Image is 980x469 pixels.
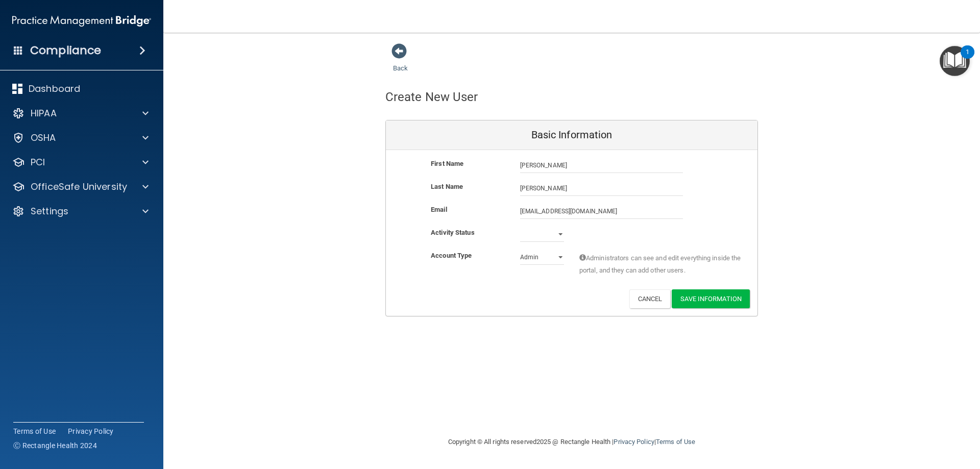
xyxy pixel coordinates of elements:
[672,289,750,308] button: Save Information
[13,426,56,436] a: Terms of Use
[431,183,463,190] b: Last Name
[68,426,114,436] a: Privacy Policy
[431,206,447,213] b: Email
[614,438,654,446] a: Privacy Policy
[940,46,970,76] button: Open Resource Center, 1 new notification
[629,289,671,308] button: Cancel
[31,156,45,168] p: PCI
[12,107,149,119] a: HIPAA
[12,132,149,144] a: OSHA
[431,160,463,167] b: First Name
[385,426,758,458] div: Copyright © All rights reserved 2025 @ Rectangle Health | |
[386,120,757,150] div: Basic Information
[12,83,149,95] a: Dashboard
[393,52,408,72] a: Back
[31,181,127,193] p: OfficeSafe University
[431,252,472,259] b: Account Type
[966,52,969,65] div: 1
[13,440,97,451] span: Ⓒ Rectangle Health 2024
[29,83,80,95] p: Dashboard
[30,43,101,58] h4: Compliance
[31,132,56,144] p: OSHA
[12,181,149,193] a: OfficeSafe University
[31,205,68,217] p: Settings
[31,107,57,119] p: HIPAA
[431,229,475,236] b: Activity Status
[385,90,478,104] h4: Create New User
[12,156,149,168] a: PCI
[12,205,149,217] a: Settings
[579,252,742,277] span: Administrators can see and edit everything inside the portal, and they can add other users.
[12,11,151,31] img: PMB logo
[656,438,695,446] a: Terms of Use
[12,84,22,94] img: dashboard.aa5b2476.svg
